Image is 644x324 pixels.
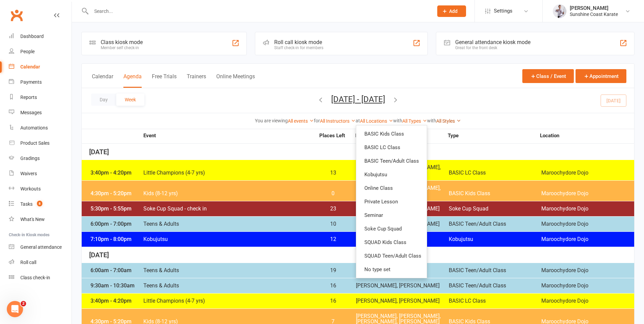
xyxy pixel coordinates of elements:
[449,170,542,176] span: BASIC LC Class
[143,170,315,176] span: Little Champions (4-7 yrs)
[449,237,542,242] span: Kobujutsu
[314,118,320,123] strong: for
[20,171,37,176] div: Waivers
[216,73,255,88] button: Online Meetings
[143,133,315,138] strong: Event
[92,73,113,88] button: Calendar
[20,186,41,191] div: Workouts
[20,156,40,161] div: Gradings
[553,4,566,18] img: thumb_image1623729628.png
[20,275,50,280] div: Class check-in
[356,181,427,195] a: Online Class
[356,236,427,249] a: SQUAD Kids Class
[393,118,402,123] strong: with
[20,244,62,250] div: General attendance
[255,118,288,123] strong: You are viewing
[9,59,72,75] a: Calendar
[9,90,72,105] a: Reports
[9,255,72,270] a: Roll call
[9,120,72,136] a: Automations
[274,45,323,50] div: Staff check-in for members
[20,110,42,115] div: Messages
[436,118,461,124] a: All Styles
[356,195,427,208] a: Private Lesson
[522,69,574,83] button: Class / Event
[356,118,360,123] strong: at
[20,49,35,54] div: People
[20,79,42,85] div: Payments
[402,118,427,124] a: All Types
[540,133,632,138] strong: Location
[9,105,72,120] a: Messages
[449,8,458,14] span: Add
[187,73,206,88] button: Trainers
[89,170,143,176] div: 3:40pm - 4:20pm
[20,125,48,130] div: Automations
[9,151,72,166] a: Gradings
[89,206,143,211] div: 5:30pm - 5:55pm
[89,6,428,16] input: Search...
[20,64,40,69] div: Calendar
[315,283,351,288] span: 16
[455,39,530,45] div: General attendance kiosk mode
[143,268,315,273] span: Teens & Adults
[576,69,626,83] button: Appointment
[356,263,427,276] a: No type set
[9,29,72,44] a: Dashboard
[356,298,449,304] span: [PERSON_NAME], [PERSON_NAME]
[143,206,315,211] span: Soke Cup Squad - check in
[123,73,142,88] button: Agenda
[356,208,427,222] a: Seminar
[541,221,634,227] span: Maroochydore Dojo
[143,298,315,304] span: Little Champions (4-7 yrs)
[7,301,23,317] iframe: Intercom live chat
[89,221,143,227] div: 6:00pm - 7:00pm
[8,7,25,24] a: Clubworx
[356,168,427,181] a: Kobujutsu
[356,222,427,236] a: Soke Cup Squad
[21,301,26,306] span: 2
[449,221,542,227] span: BASIC Teen/Adult Class
[570,11,618,17] div: Sunshine Coast Karate
[355,133,448,138] strong: Instructor
[20,201,33,207] div: Tasks
[82,144,634,160] div: [DATE]
[9,197,72,212] a: Tasks 8
[315,268,351,273] span: 19
[455,45,530,50] div: Great for the front desk
[20,217,45,222] div: What's New
[541,191,634,196] span: Maroochydore Dojo
[37,201,42,206] span: 8
[89,298,143,304] div: 3:40pm - 4:20pm
[101,39,143,45] div: Class kiosk mode
[541,298,634,304] span: Maroochydore Dojo
[288,118,314,124] a: All events
[89,283,143,288] div: 9:30am - 10:30am
[9,212,72,227] a: What's New
[331,95,385,104] button: [DATE] - [DATE]
[541,283,634,288] span: Maroochydore Dojo
[9,136,72,151] a: Product Sales
[541,237,634,242] span: Maroochydore Dojo
[315,298,351,304] span: 16
[360,118,393,124] a: All Locations
[9,181,72,197] a: Workouts
[89,191,143,196] div: 4:30pm - 5:20pm
[427,118,436,123] strong: with
[143,283,315,288] span: Teens & Adults
[143,221,315,227] span: Teens & Adults
[20,140,49,146] div: Product Sales
[541,170,634,176] span: Maroochydore Dojo
[152,73,177,88] button: Free Trials
[315,133,350,138] strong: Places Left
[449,268,542,273] span: BASIC Teen/Adult Class
[449,298,542,304] span: BASIC LC Class
[315,191,351,196] span: 0
[116,94,144,106] button: Week
[315,206,351,211] span: 23
[320,118,356,124] a: All Instructors
[20,34,44,39] div: Dashboard
[356,249,427,263] a: SQUAD Teen/Adult Class
[274,39,323,45] div: Roll call kiosk mode
[9,270,72,285] a: Class kiosk mode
